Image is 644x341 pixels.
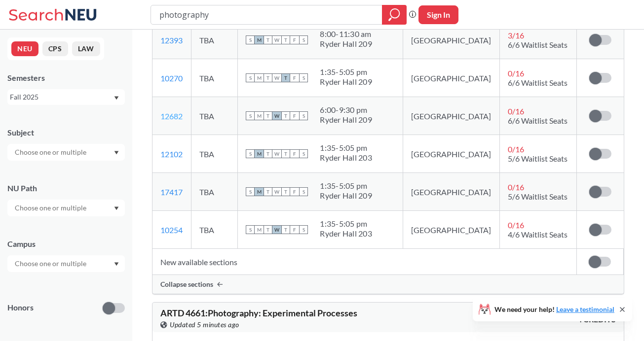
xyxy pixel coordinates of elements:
div: 1:35 - 5:05 pm [320,181,372,191]
svg: Dropdown arrow [114,96,119,100]
span: 6/6 Waitlist Seats [508,40,568,49]
svg: Dropdown arrow [114,262,119,266]
span: T [281,73,290,82]
span: T [281,225,290,234]
span: F [290,35,299,44]
div: Campus [7,239,125,249]
div: Ryder Hall 209 [320,115,372,125]
span: M [255,111,264,120]
span: S [246,187,255,196]
span: 0 / 16 [508,144,524,154]
a: 10270 [160,73,183,83]
div: Collapse sections [152,275,624,294]
span: M [255,225,264,234]
span: W [272,187,281,196]
td: [GEOGRAPHIC_DATA] [403,97,500,135]
td: TBA [191,21,238,59]
span: M [255,187,264,196]
td: TBA [191,97,238,135]
input: Choose one or multiple [10,146,93,158]
div: NU Path [7,183,125,194]
span: T [264,73,272,82]
span: 0 / 16 [508,106,524,116]
span: S [299,187,308,196]
span: W [272,111,281,120]
td: TBA [191,135,238,173]
span: 6/6 Waitlist Seats [508,78,568,87]
span: T [264,35,272,44]
span: S [299,73,308,82]
a: 12102 [160,149,183,159]
span: 5/6 Waitlist Seats [508,192,568,201]
span: S [246,149,255,158]
div: Dropdown arrow [7,200,125,216]
span: S [246,73,255,82]
span: T [264,149,272,158]
div: 1:35 - 5:05 pm [320,67,372,77]
svg: magnifying glass [388,8,400,22]
span: M [255,149,264,158]
div: Fall 2025 [10,92,113,102]
svg: Dropdown arrow [114,151,119,155]
span: S [299,35,308,44]
div: magnifying glass [382,5,407,25]
div: 1:35 - 5:05 pm [320,143,372,153]
span: F [290,149,299,158]
td: [GEOGRAPHIC_DATA] [403,135,500,173]
td: [GEOGRAPHIC_DATA] [403,211,500,249]
span: F [290,187,299,196]
span: W [272,149,281,158]
div: Ryder Hall 203 [320,153,372,163]
span: ARTD 4661 : Photography: Experimental Processes [160,307,357,318]
td: [GEOGRAPHIC_DATA] [403,21,500,59]
span: M [255,35,264,44]
span: 6/6 Waitlist Seats [508,116,568,125]
td: New available sections [152,249,576,275]
span: T [281,187,290,196]
span: 4/6 Waitlist Seats [508,230,568,239]
span: Collapse sections [160,280,213,289]
td: [GEOGRAPHIC_DATA] [403,59,500,97]
button: Sign In [418,5,458,24]
div: Fall 2025Dropdown arrow [7,89,125,105]
span: M [255,73,264,82]
div: Semesters [7,72,125,83]
div: Ryder Hall 209 [320,77,372,87]
div: Dropdown arrow [7,144,125,161]
span: F [290,225,299,234]
td: TBA [191,173,238,211]
span: S [299,149,308,158]
span: T [281,35,290,44]
span: T [264,111,272,120]
span: Updated 5 minutes ago [170,319,239,330]
div: Ryder Hall 209 [320,39,372,49]
span: F [290,73,299,82]
a: 10254 [160,225,183,235]
span: 0 / 16 [508,182,524,192]
span: S [299,225,308,234]
button: CPS [42,41,68,56]
a: 12393 [160,35,183,45]
span: S [299,111,308,120]
td: TBA [191,211,238,249]
a: 17417 [160,187,183,197]
span: S [246,111,255,120]
a: 12682 [160,111,183,121]
p: Honors [7,302,34,313]
div: 6:00 - 9:30 pm [320,105,372,115]
span: T [281,111,290,120]
div: 8:00 - 11:30 am [320,29,372,39]
span: T [264,225,272,234]
a: Leave a testimonial [556,305,614,313]
td: TBA [191,59,238,97]
span: 5/6 Waitlist Seats [508,154,568,163]
span: W [272,225,281,234]
input: Choose one or multiple [10,202,93,214]
input: Choose one or multiple [10,258,93,270]
div: 1:35 - 5:05 pm [320,219,372,229]
div: Ryder Hall 209 [320,191,372,201]
span: F [290,111,299,120]
input: Class, professor, course number, "phrase" [158,6,375,23]
span: 0 / 16 [508,220,524,230]
span: 3 / 16 [508,31,524,40]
